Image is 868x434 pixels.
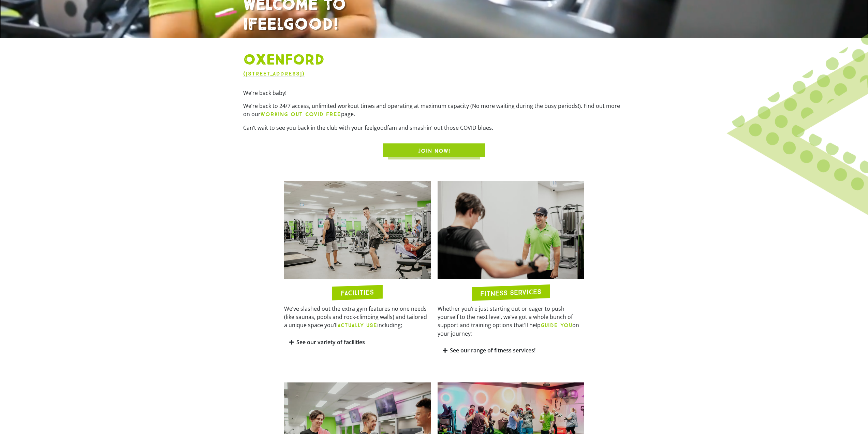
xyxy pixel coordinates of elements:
[450,347,535,354] a: See our range of fitness services!
[284,305,431,330] p: We’ve slashed out the extra gym features no one needs (like saunas, pools and rock-climbing walls...
[438,305,584,338] p: Whether you’re just starting out or eager to push yourself to the next level, we’ve got a whole b...
[296,338,365,346] a: See our variety of facilities
[243,70,305,77] a: ([STREET_ADDRESS])
[243,89,625,97] p: We’re back baby!
[480,288,541,297] h2: FITNESS SERVICES
[261,111,341,117] b: WORKING OUT COVID FREE
[541,322,572,328] b: GUIDE YOU
[383,143,485,157] a: JOIN NOW!
[243,52,625,69] h1: Oxenford
[261,110,341,118] a: WORKING OUT COVID FREE
[284,334,431,350] div: See our variety of facilities
[438,342,584,359] div: See our range of fitness services!
[338,322,377,328] b: ACTUALLY USE
[243,102,625,118] p: We’re back to 24/7 access, unlimited workout times and operating at maximum capacity (No more wai...
[341,289,374,296] h2: FACILITIES
[243,124,625,132] p: Can’t wait to see you back in the club with your feelgoodfam and smashin’ out those COVID blues.
[418,147,451,155] span: JOIN NOW!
